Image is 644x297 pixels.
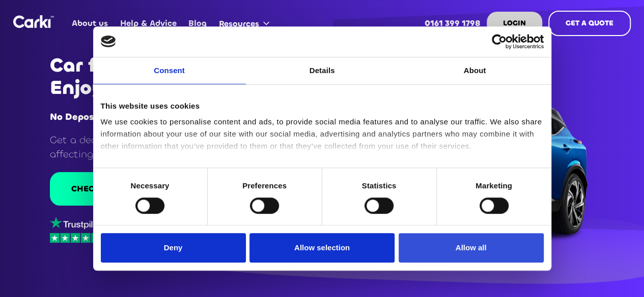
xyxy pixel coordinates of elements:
strong: Preferences [242,181,287,190]
strong: Marketing [475,181,512,190]
strong: GET A QUOTE [566,18,613,28]
strong: LOGIN [503,18,526,28]
a: home [13,15,54,28]
strong: 0161 399 1798 [425,18,481,28]
a: Consent [93,57,246,84]
strong: Necessary [131,181,170,190]
a: About us [66,4,114,43]
h1: Car finance sorted. Enjoy the ride! [50,54,278,99]
a: CHECK MY ELIGIBILITY [50,172,188,206]
a: GET A QUOTE [548,11,631,36]
img: Logo [13,15,54,28]
strong: No Deposit Needed. [50,111,142,123]
a: Blog [183,4,213,43]
div: CHECK MY ELIGIBILITY [71,183,166,194]
p: Get a decision in just 20 seconds* without affecting your credit score [50,133,278,161]
img: stars [50,233,101,243]
div: Resources [213,4,279,43]
button: Allow selection [249,233,395,262]
div: We use cookies to personalise content and ads, to provide social media features and to analyse ou... [101,116,544,152]
div: This website uses cookies [101,100,544,112]
button: Deny [101,233,246,262]
img: trustpilot [50,217,101,229]
a: Usercentrics Cookiebot - opens in a new window [455,34,544,49]
a: Details [246,57,399,84]
button: Allow all [399,233,544,262]
a: 0161 399 1798 [419,4,487,43]
a: Help & Advice [114,4,182,43]
div: Resources [219,18,259,29]
a: LOGIN [487,12,542,35]
strong: Statistics [362,181,397,190]
img: logo [101,36,116,47]
a: About [399,57,551,84]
